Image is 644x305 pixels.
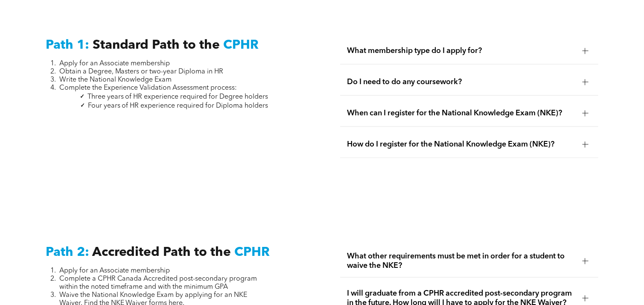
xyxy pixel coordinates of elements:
span: CPHR [235,246,270,259]
span: CPHR [224,39,259,52]
span: Path 2: [46,246,89,259]
span: Do I need to do any coursework? [347,77,575,87]
span: What membership type do I apply for? [347,46,575,56]
span: Standard Path to the [93,39,220,52]
span: Complete the Experience Validation Assessment process: [59,85,237,91]
span: Obtain a Degree, Masters or two-year Diploma in HR [59,68,224,75]
span: How do I register for the National Knowledge Exam (NKE)? [347,140,575,149]
span: Apply for an Associate membership [59,60,170,67]
span: Write the National Knowledge Exam [59,76,172,83]
span: Path 1: [46,39,89,52]
span: What other requirements must be met in order for a student to waive the NKE? [347,252,575,270]
span: Complete a CPHR Canada Accredited post-secondary program within the noted timeframe and with the ... [59,276,257,290]
span: Three years of HR experience required for Degree holders [87,94,268,100]
span: When can I register for the National Knowledge Exam (NKE)? [347,109,575,118]
span: Accredited Path to the [92,246,231,259]
span: Four years of HR experience required for Diploma holders [88,103,268,109]
span: Apply for an Associate membership [59,267,170,274]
